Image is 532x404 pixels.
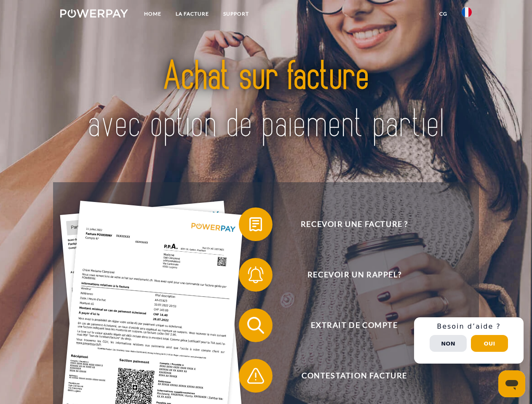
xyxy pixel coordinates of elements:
button: Non [430,335,467,352]
span: Recevoir une facture ? [251,207,457,241]
img: qb_bell.svg [245,264,266,285]
span: Contestation Facture [251,359,457,393]
button: Recevoir une facture ? [239,207,458,241]
button: Contestation Facture [239,359,458,393]
iframe: Bouton de lancement de la fenêtre de messagerie [498,370,525,397]
button: Oui [471,335,508,352]
span: Extrait de compte [251,308,457,342]
img: title-powerpay_fr.svg [80,40,452,161]
a: Support [216,6,256,21]
img: logo-powerpay-white.svg [60,9,128,18]
button: Extrait de compte [239,308,458,342]
img: qb_warning.svg [245,365,266,386]
img: qb_bill.svg [245,214,266,235]
h3: Besoin d’aide ? [419,322,519,331]
a: Home [137,6,168,21]
a: LA FACTURE [168,6,216,21]
div: Schnellhilfe [414,317,524,364]
img: fr [462,7,472,17]
a: CG [432,6,454,21]
img: qb_search.svg [245,315,266,336]
span: Recevoir un rappel? [251,258,457,292]
button: Recevoir un rappel? [239,258,458,292]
